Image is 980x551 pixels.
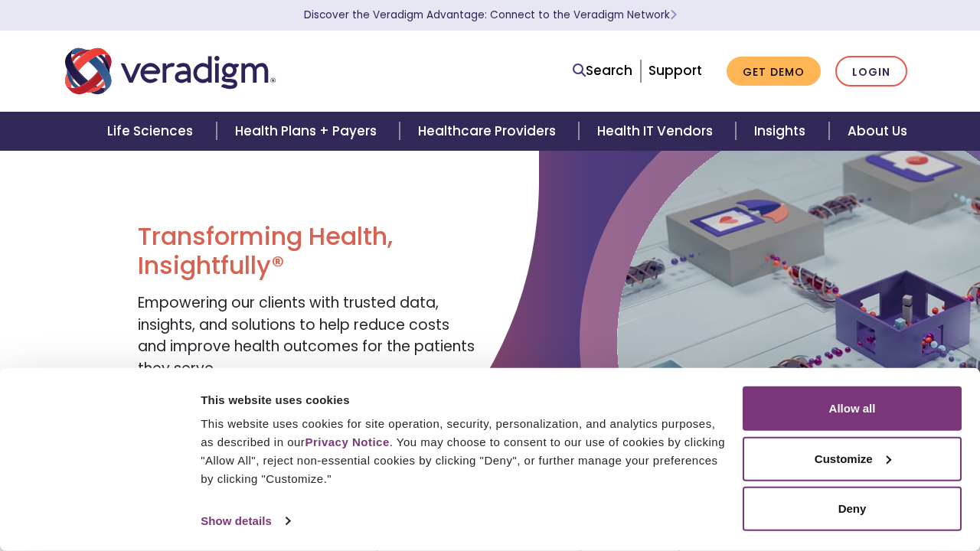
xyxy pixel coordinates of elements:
h1: Transforming Health, Insightfully® [138,222,479,281]
a: Life Sciences [89,112,216,151]
button: Customize [743,436,962,481]
a: About Us [829,112,926,151]
button: Allow all [743,386,962,431]
div: This website uses cookies [201,390,725,409]
a: Health IT Vendors [579,112,736,151]
a: Show details [201,510,289,533]
button: Deny [743,487,962,531]
div: This website uses cookies for site operation, security, personalization, and analytics purposes, ... [201,415,725,488]
a: Health Plans + Payers [217,112,400,151]
a: Login [835,56,907,87]
a: Support [648,61,702,80]
a: Privacy Notice [305,435,389,448]
a: Healthcare Providers [400,112,579,151]
a: Search [573,60,632,81]
span: Learn More [670,8,677,22]
a: Discover the Veradigm Advantage: Connect to the Veradigm NetworkLearn More [304,8,677,22]
a: Insights [736,112,828,151]
span: Empowering our clients with trusted data, insights, and solutions to help reduce costs and improv... [138,292,475,379]
img: Veradigm logo [65,46,276,96]
a: Get Demo [727,57,821,86]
